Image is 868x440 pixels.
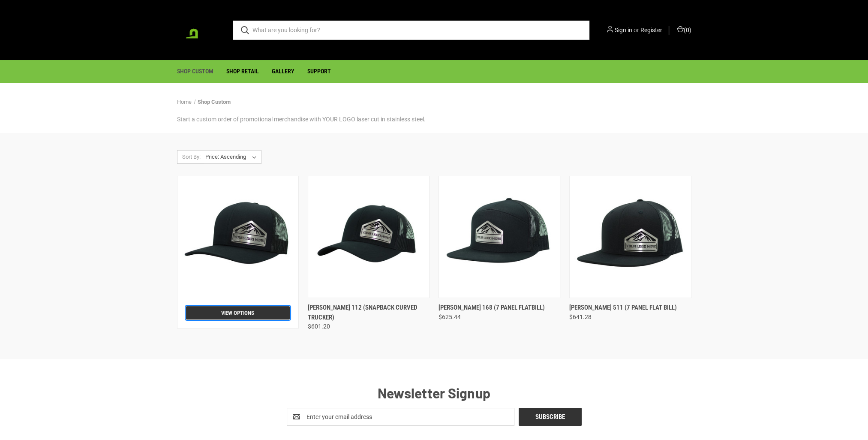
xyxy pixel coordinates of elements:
[569,313,592,322] span: $641.28
[640,26,662,35] a: Register
[309,178,428,296] img: BadgeCaps - Richardson 112
[177,313,199,322] span: $568.80
[301,60,337,82] a: Support
[233,21,589,40] input: What are you looking for?
[440,178,559,296] a: Richardson 168 (7 panel flatbill), $625.44
[179,178,297,296] a: Pacific 104C (snapback curved trucker), $568.80
[571,178,689,296] img: BadgeCaps - Richardson 511
[177,99,192,105] a: Home
[177,303,297,313] a: Pacific 104C (snapback curved trucker), $568.80
[676,26,691,35] a: Cart with 0 items
[308,303,429,322] a: Richardson 112 (snapback curved trucker), $601.20
[177,115,691,124] p: Start a custom order of promotional merchandise with YOUR LOGO laser cut in stainless steel.
[220,60,265,82] a: Shop Retail
[198,99,231,105] a: Shop Custom
[308,322,330,331] span: $601.20
[186,306,290,319] a: View Options
[634,27,639,33] span: or
[686,27,689,33] span: 0
[615,26,632,35] a: Sign in
[569,303,677,313] a: Richardson 511 (7 panel flat bill), $641.28
[179,178,297,296] img: BadgeCaps - Pacific 104C
[177,383,691,403] h5: Newsletter Signup
[287,408,514,426] input: Enter your email address
[171,60,220,82] a: Shop Custom
[440,178,559,296] img: BadgeCaps - Richardson 168
[571,178,689,296] a: Richardson 511 (7 panel flat bill), $641.28
[177,9,220,51] img: BadgeCaps
[439,313,461,322] span: $625.44
[439,303,545,313] a: Richardson 168 (7 panel flatbill), $625.44
[309,178,428,296] a: Richardson 112 (snapback curved trucker), $601.20
[177,151,201,163] label: Sort By:
[265,60,301,82] a: Gallery
[177,98,691,106] nav: Breadcrumb
[519,408,582,426] input: Subscribe
[177,9,220,51] a: BadgeCaps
